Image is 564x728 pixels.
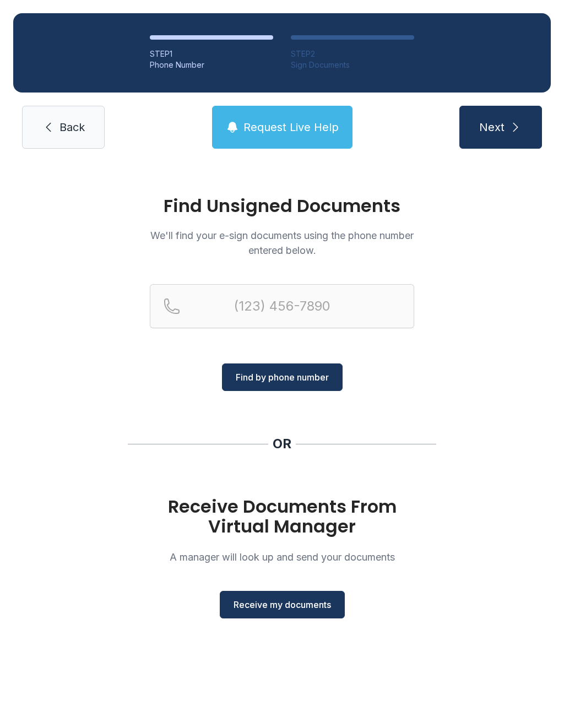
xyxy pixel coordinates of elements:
p: A manager will look up and send your documents [150,550,414,564]
div: OR [273,435,291,453]
div: Phone Number [150,59,273,70]
h1: Receive Documents From Virtual Manager [150,497,414,536]
p: We'll find your e-sign documents using the phone number entered below. [150,228,414,258]
span: Next [479,119,505,135]
span: Back [59,119,85,135]
div: Sign Documents [291,59,414,70]
input: Reservation phone number [150,284,414,328]
div: STEP 1 [150,48,273,59]
span: Find by phone number [236,371,329,384]
span: Request Live Help [243,119,339,135]
span: Receive my documents [234,598,331,611]
h1: Find Unsigned Documents [150,197,414,215]
div: STEP 2 [291,48,414,59]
